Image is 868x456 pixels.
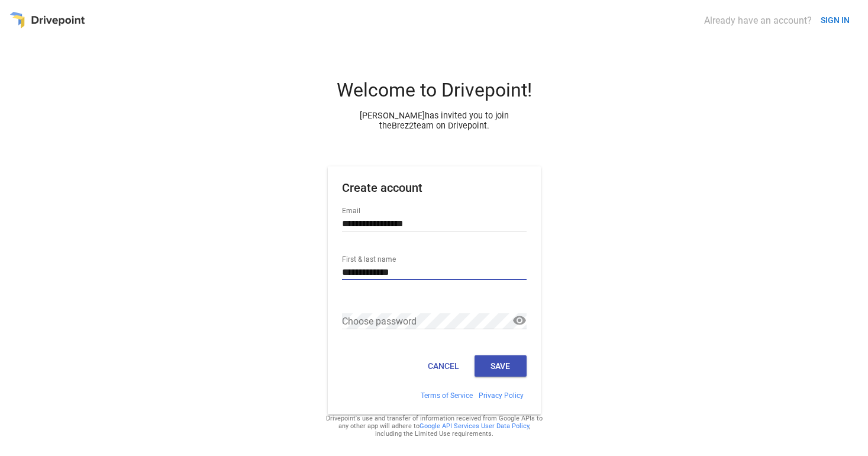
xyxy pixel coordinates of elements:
[704,15,812,26] div: Already have an account?
[420,422,529,430] a: Google API Services User Data Policy
[479,391,524,400] a: Privacy Policy
[342,181,527,204] h1: Create account
[349,111,519,131] div: [PERSON_NAME] has invited you to join the Brez2 team on Drivepoint.
[421,391,473,400] a: Terms of Service
[475,355,527,377] button: Save
[292,79,576,111] div: Welcome to Drivepoint!
[325,415,543,438] div: Drivepoint's use and transfer of information received from Google APIs to any other app will adhe...
[418,355,470,377] button: Cancel
[816,9,854,31] button: SIGN IN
